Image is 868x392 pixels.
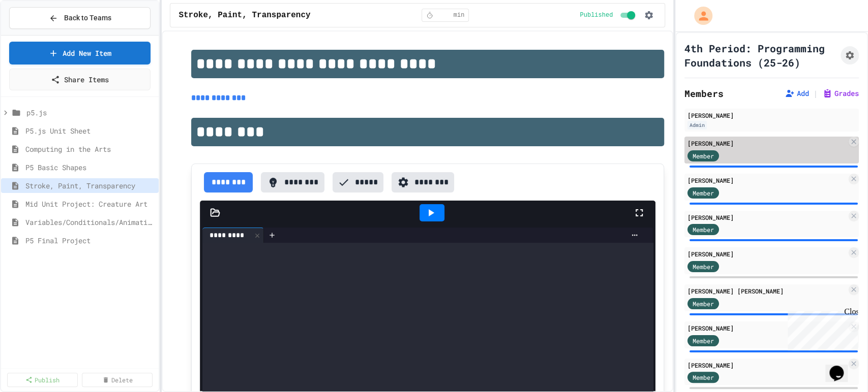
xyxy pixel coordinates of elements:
[7,373,78,387] a: Publish
[785,88,809,99] button: Add
[25,162,155,173] span: P5 Basic Shapes
[9,7,151,29] button: Back to Teams
[693,336,714,345] span: Member
[687,213,847,222] div: [PERSON_NAME]
[813,87,818,100] span: |
[687,361,847,370] div: [PERSON_NAME]
[784,307,858,350] iframe: chat widget
[9,42,151,64] a: Add New Item
[687,323,847,333] div: [PERSON_NAME]
[822,88,859,99] button: Grades
[580,11,613,19] span: Published
[64,13,111,23] span: Back to Teams
[687,121,707,129] div: Admin
[693,299,714,308] span: Member
[683,4,715,27] div: My Account
[693,262,714,271] span: Member
[684,41,836,70] h1: 4th Period: Programming Foundations (25-26)
[25,125,155,136] span: P5.js Unit Sheet
[178,9,310,21] span: Stroke, Paint, Transparency
[687,286,847,296] div: [PERSON_NAME] [PERSON_NAME]
[841,46,859,64] button: Assignment Settings
[687,249,847,258] div: [PERSON_NAME]
[684,86,724,101] h2: Members
[693,225,714,234] span: Member
[25,217,155,227] span: Variables/Conditionals/Animation
[825,351,858,382] iframe: chat widget
[454,11,465,19] span: min
[25,180,155,191] span: Stroke, Paint, Transparency
[25,144,155,154] span: Computing in the Arts
[25,235,155,246] span: P5 Final Project
[687,139,847,148] div: [PERSON_NAME]
[9,69,151,90] a: Share Items
[26,107,155,118] span: p5.js
[25,199,155,209] span: Mid Unit Project: Creature Art
[580,9,637,21] div: Content is published and visible to students
[687,111,856,120] div: [PERSON_NAME]
[693,151,714,160] span: Member
[693,188,714,198] span: Member
[687,176,847,185] div: [PERSON_NAME]
[4,4,70,64] div: Chat with us now!Close
[82,373,153,387] a: Delete
[693,373,714,382] span: Member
